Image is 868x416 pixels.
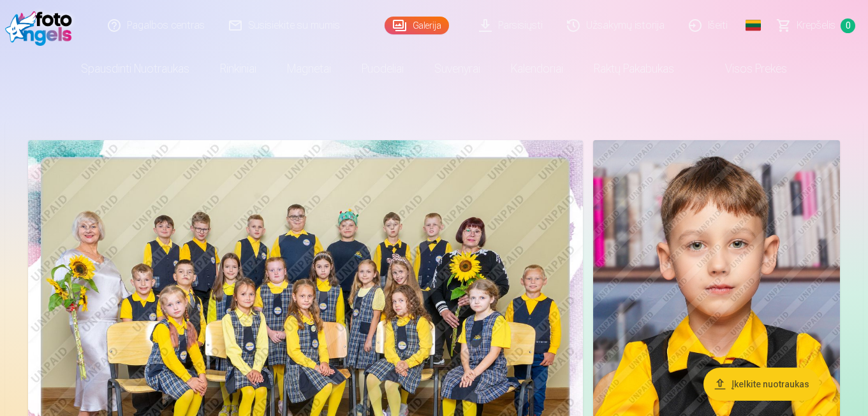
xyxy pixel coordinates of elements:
[66,51,205,87] a: Spausdinti nuotraukas
[205,51,272,87] a: Rinkiniai
[272,51,346,87] a: Magnetai
[689,51,802,87] a: Visos prekės
[346,51,419,87] a: Puodeliai
[703,368,820,401] button: Įkelkite nuotraukas
[5,5,78,46] img: /fa2
[496,51,578,87] a: Kalendoriai
[797,18,835,33] span: Krepšelis
[419,51,496,87] a: Suvenyrai
[841,18,855,33] span: 0
[385,17,449,34] a: Galerija
[578,51,689,87] a: Raktų pakabukas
